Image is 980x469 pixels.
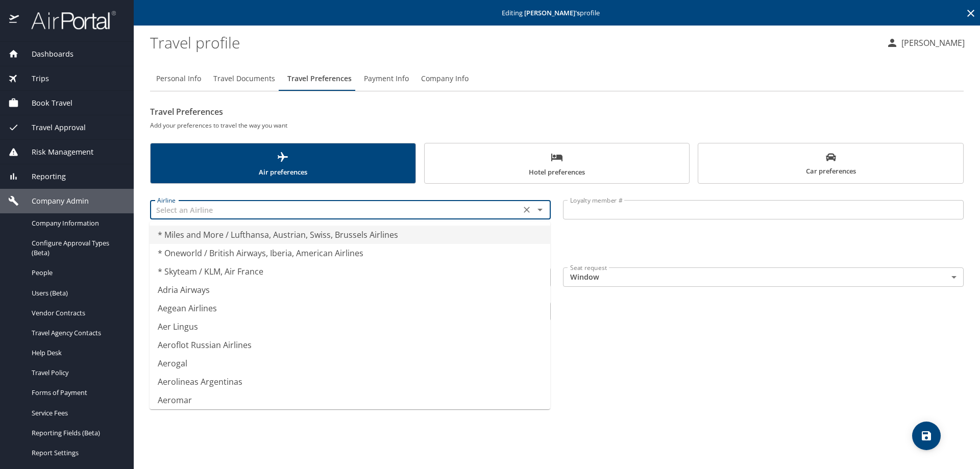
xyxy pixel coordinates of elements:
[20,10,116,30] img: airportal-logo.png
[533,203,547,217] button: Close
[150,391,550,409] li: Aeromar
[32,238,121,258] span: Configure Approval Types (Beta)
[882,34,969,52] button: [PERSON_NAME]
[912,422,941,450] button: save
[150,281,550,299] li: Adria Airways
[9,10,20,30] img: icon-airportal.png
[150,354,550,373] li: Aerogal
[19,171,66,182] span: Reporting
[898,37,965,49] p: [PERSON_NAME]
[150,244,550,262] li: * Oneworld / British Airways, Iberia, American Airlines
[150,336,550,354] li: Aeroflot Russian Airlines
[150,226,550,244] li: * Miles and More / Lufthansa, Austrian, Swiss, Brussels Airlines
[150,373,550,391] li: Aerolineas Argentinas
[150,143,964,184] div: scrollable force tabs example
[421,72,469,85] span: Company Info
[156,72,201,85] span: Personal Info
[150,104,964,120] h2: Travel Preferences
[150,66,964,91] div: Profile
[32,368,121,378] span: Travel Policy
[19,146,93,158] span: Risk Management
[32,308,121,318] span: Vendor Contracts
[32,388,121,398] span: Forms of Payment
[32,328,121,338] span: Travel Agency Contacts
[704,152,957,177] span: Car preferences
[19,48,73,60] span: Dashboards
[19,122,86,133] span: Travel Approval
[137,10,977,16] p: Editing profile
[150,262,550,281] li: * Skyteam / KLM, Air France
[520,203,534,217] button: Clear
[287,72,352,85] span: Travel Preferences
[213,72,275,85] span: Travel Documents
[153,203,518,216] input: Select an Airline
[32,218,121,228] span: Company Information
[32,288,121,298] span: Users (Beta)
[32,268,121,278] span: People
[32,448,121,458] span: Report Settings
[19,73,49,84] span: Trips
[431,151,683,178] span: Hotel preferences
[563,267,964,287] div: Window
[32,348,121,358] span: Help Desk
[32,408,121,418] span: Service Fees
[32,428,121,438] span: Reporting Fields (Beta)
[150,27,878,58] h1: Travel profile
[150,317,550,336] li: Aer Lingus
[150,120,964,131] h6: Add your preferences to travel the way you want
[19,97,72,109] span: Book Travel
[19,195,89,207] span: Company Admin
[157,151,409,178] span: Air preferences
[150,299,550,317] li: Aegean Airlines
[524,8,580,17] strong: [PERSON_NAME] 's
[364,72,409,85] span: Payment Info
